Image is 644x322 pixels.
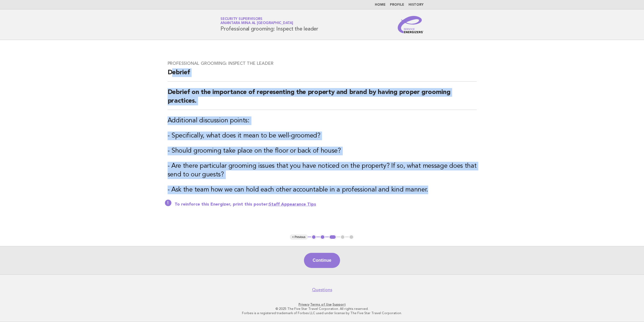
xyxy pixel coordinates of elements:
a: Staff Appearance Tips [269,202,316,207]
a: Home [375,3,386,6]
img: Service Energizers [398,16,424,33]
p: · · [157,302,487,307]
p: © 2025 The Five Star Travel Corporation. All rights reserved. [157,307,487,311]
a: Privacy [299,303,309,306]
span: Anantara Mina al [GEOGRAPHIC_DATA] [220,22,293,25]
button: Continue [304,253,340,268]
button: 2 [320,234,325,240]
button: 3 [329,234,337,240]
h3: - Are there particular grooming issues that you have noticed on the property? If so, what message... [168,162,477,179]
a: Profile [390,3,404,6]
button: < Previous [290,234,307,240]
h2: Debrief [168,68,477,82]
h3: Professional grooming: Inspect the leader [168,61,477,66]
h2: Debrief on the importance of representing the property and brand by having proper grooming practi... [168,88,477,110]
h1: Professional grooming: Inspect the leader [220,18,318,32]
a: History [408,3,424,6]
h3: - Specifically, what does it mean to be well-groomed? [168,132,477,140]
p: To reinforce this Energizer, print this poster: [175,202,477,207]
a: Security SupervisorsAnantara Mina al [GEOGRAPHIC_DATA] [220,17,293,25]
a: Support [333,303,346,306]
h3: Additional discussion points: [168,116,477,125]
h3: - Ask the team how we can hold each other accountable in a professional and kind manner. [168,186,477,194]
button: 1 [311,234,317,240]
p: Forbes is a registered trademark of Forbes LLC used under license by The Five Star Travel Corpora... [157,311,487,315]
a: Questions [312,287,332,293]
h3: - Should grooming take place on the floor or back of house? [168,147,477,155]
a: Terms of Use [310,303,332,306]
